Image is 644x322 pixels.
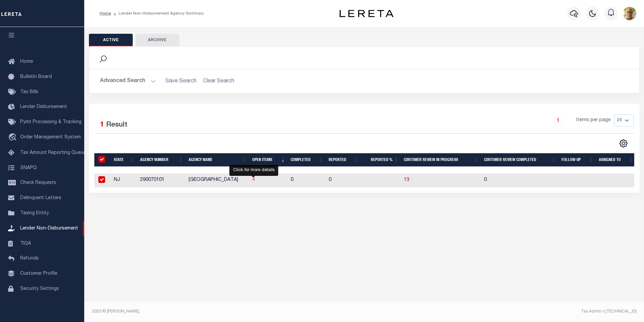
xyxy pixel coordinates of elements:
[401,153,481,167] th: Customer Review In Progress: activate to sort column ascending
[20,271,57,276] span: Customer Profile
[250,153,288,167] th: Open Items: activate to sort column ascending
[326,153,361,167] th: Reported: activate to sort column ascending
[100,122,104,129] span: 1
[576,117,611,124] span: Items per page
[252,178,255,182] a: 4
[89,34,133,47] button: Active
[20,256,39,261] span: Refunds
[404,178,409,182] a: 13
[106,120,127,131] label: Result
[361,153,401,167] th: Reported %: activate to sort column ascending
[111,153,137,167] th: State: activate to sort column ascending
[111,10,204,17] li: Lender Non-Disbursement Agency Summary
[186,153,250,167] th: Agency Name: activate to sort column ascending
[20,196,61,200] span: Delinquent Letters
[20,135,81,140] span: Order Management System
[111,173,137,187] td: NJ
[87,308,364,315] div: 2025 © [PERSON_NAME].
[340,10,393,17] img: logo-dark.svg
[20,75,52,79] span: Bulletin Board
[229,165,278,176] div: Click for more details
[20,120,82,125] span: Pymt Processing & Tracking
[481,173,559,187] td: 0
[326,173,361,187] td: 0
[100,75,156,88] button: Advanced Search
[135,34,179,47] button: Archive
[369,308,637,315] div: Tax Admin v.[TECHNICAL_ID]
[288,153,326,167] th: Completed: activate to sort column ascending
[137,173,186,187] td: 290070101
[8,133,19,142] i: travel_explore
[596,153,637,167] th: Assigned To: activate to sort column ascending
[20,226,78,231] span: Lender Non-Disbursement
[288,173,326,187] td: 0
[481,153,559,167] th: Customer Review Completed: activate to sort column ascending
[100,11,111,16] a: Home
[20,90,38,95] span: Tax Bills
[186,173,250,187] td: [GEOGRAPHIC_DATA]
[20,241,31,246] span: TIQA
[20,151,86,155] span: Tax Amount Reporting Queue
[554,117,562,124] a: 1
[20,105,67,109] span: Lender Disbursement
[20,165,37,170] span: SNAPQ
[94,153,111,167] th: MBACode
[20,181,56,185] span: Check Requests
[20,59,33,64] span: Home
[559,153,596,167] th: Follow-up: activate to sort column ascending
[20,211,49,216] span: Taxing Entity
[137,153,186,167] th: Agency Number: activate to sort column ascending
[20,287,59,291] span: Security Settings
